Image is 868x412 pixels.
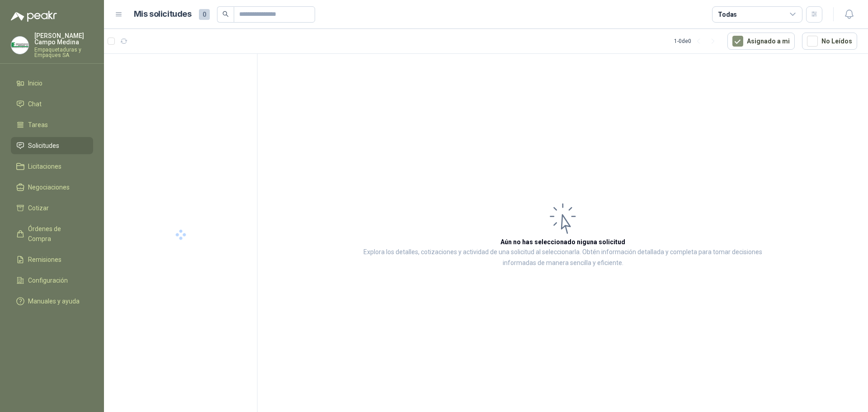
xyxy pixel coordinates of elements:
[28,275,68,285] span: Configuración
[718,9,737,19] div: Todas
[34,47,93,58] p: Empaquetaduras y Empaques SA
[674,34,720,48] div: 1 - 0 de 0
[11,11,57,22] img: Logo peakr
[11,75,93,92] a: Inicio
[28,141,59,151] span: Solicitudes
[28,161,61,171] span: Licitaciones
[28,120,48,130] span: Tareas
[11,293,93,310] a: Manuales y ayuda
[134,8,192,21] h1: Mis solicitudes
[802,33,857,50] button: No Leídos
[727,33,795,50] button: Asignado a mi
[28,296,80,306] span: Manuales y ayuda
[28,203,49,213] span: Cotizar
[11,199,93,217] a: Cotizar
[28,255,61,265] span: Remisiones
[34,33,93,45] p: [PERSON_NAME] Campo Medina
[11,251,93,268] a: Remisiones
[348,247,778,269] p: Explora los detalles, cotizaciones y actividad de una solicitud al seleccionarla. Obtén informaci...
[11,95,93,113] a: Chat
[11,179,93,196] a: Negociaciones
[28,182,70,192] span: Negociaciones
[11,116,93,133] a: Tareas
[28,99,42,109] span: Chat
[199,9,210,20] span: 0
[28,224,85,244] span: Órdenes de Compra
[11,158,93,175] a: Licitaciones
[11,37,28,54] img: Company Logo
[11,272,93,289] a: Configuración
[11,137,93,154] a: Solicitudes
[222,11,229,17] span: search
[500,237,625,247] h3: Aún no has seleccionado niguna solicitud
[28,78,42,88] span: Inicio
[11,220,93,247] a: Órdenes de Compra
